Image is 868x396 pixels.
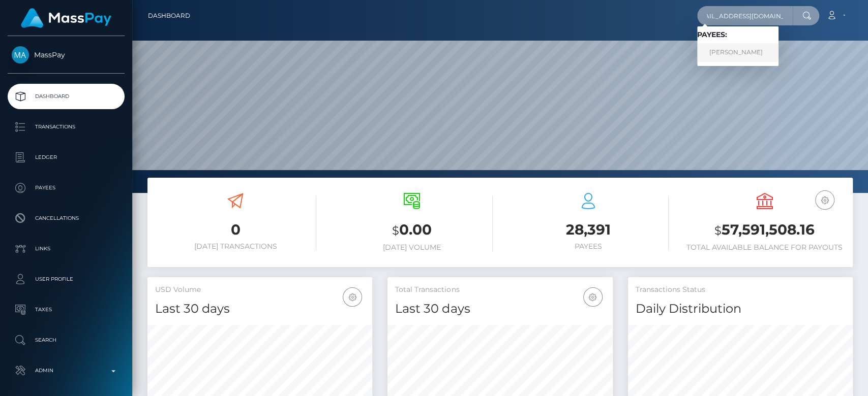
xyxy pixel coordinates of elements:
[684,220,845,241] h3: 57,591,508.16
[12,333,121,348] p: Search
[12,150,121,165] p: Ledger
[155,220,316,240] h3: 0
[12,272,121,287] p: User Profile
[714,223,722,238] small: $
[392,223,399,238] small: $
[12,119,121,135] p: Transactions
[332,220,493,241] h3: 0.00
[697,43,779,62] a: [PERSON_NAME]
[8,297,125,322] a: Taxes
[8,206,125,231] a: Cancellations
[12,180,121,195] p: Payees
[12,241,121,256] p: Links
[12,211,121,226] p: Cancellations
[697,6,793,25] input: Search...
[155,285,365,295] h5: USD Volume
[697,30,779,39] h6: Payees:
[155,242,316,251] h6: [DATE] Transactions
[8,358,125,383] a: Admin
[8,114,125,140] a: Transactions
[8,267,125,292] a: User Profile
[636,285,845,295] h5: Transactions Status
[395,300,605,318] h4: Last 30 days
[508,220,669,240] h3: 28,391
[21,8,111,28] img: MassPay Logo
[8,236,125,261] a: Links
[12,46,29,63] img: MassPay
[508,242,669,251] h6: Payees
[636,300,845,318] h4: Daily Distribution
[684,243,845,252] h6: Total Available Balance for Payouts
[12,363,121,378] p: Admin
[8,175,125,201] a: Payees
[8,84,125,109] a: Dashboard
[332,243,493,252] h6: [DATE] Volume
[8,327,125,353] a: Search
[12,302,121,317] p: Taxes
[8,50,125,59] span: MassPay
[148,5,190,26] a: Dashboard
[395,285,605,295] h5: Total Transactions
[12,89,121,104] p: Dashboard
[155,300,365,318] h4: Last 30 days
[8,145,125,170] a: Ledger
